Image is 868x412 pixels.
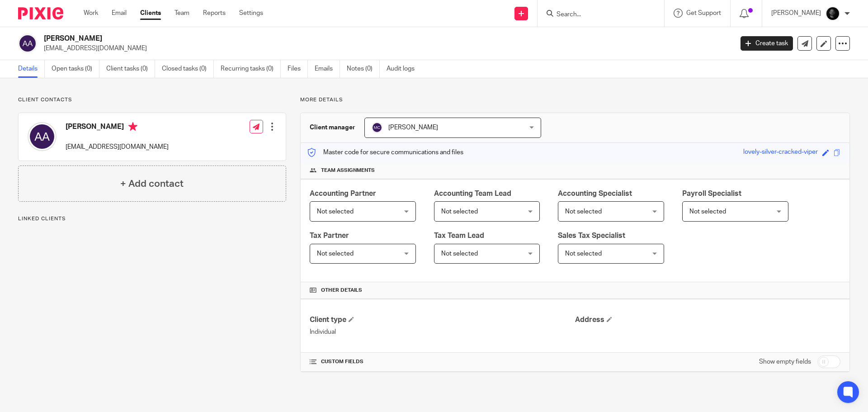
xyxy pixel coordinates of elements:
[66,142,169,152] p: [EMAIL_ADDRESS][DOMAIN_NAME]
[434,232,484,239] span: Tax Team Lead
[128,122,137,131] i: Primary
[44,34,590,43] h2: [PERSON_NAME]
[300,96,850,104] p: More details
[203,9,226,18] a: Reports
[162,60,214,78] a: Closed tasks (0)
[307,148,463,157] p: Master code for secure communications and files
[66,122,169,133] h4: [PERSON_NAME]
[288,60,308,78] a: Files
[52,60,99,78] a: Open tasks (0)
[434,190,511,197] span: Accounting Team Lead
[310,123,355,132] h3: Client manager
[18,96,286,104] p: Client contacts
[310,358,575,365] h4: CUSTOM FIELDS
[682,190,741,197] span: Payroll Specialist
[686,10,721,16] span: Get Support
[689,208,726,215] span: Not selected
[441,251,478,257] span: Not selected
[575,315,840,325] h4: Address
[310,315,575,325] h4: Client type
[771,9,821,18] p: [PERSON_NAME]
[310,327,575,336] p: Individual
[372,122,382,133] img: svg%3E
[388,124,438,131] span: [PERSON_NAME]
[44,44,727,53] p: [EMAIL_ADDRESS][DOMAIN_NAME]
[106,60,155,78] a: Client tasks (0)
[18,60,45,78] a: Details
[565,251,602,257] span: Not selected
[565,208,602,215] span: Not selected
[743,147,818,158] div: lovely-silver-cracked-viper
[321,167,375,174] span: Team assignments
[140,9,161,18] a: Clients
[317,251,354,257] span: Not selected
[759,357,811,366] label: Show empty fields
[387,60,421,78] a: Audit logs
[120,177,184,191] h4: + Add contact
[558,232,625,239] span: Sales Tax Specialist
[558,190,632,197] span: Accounting Specialist
[175,9,189,18] a: Team
[84,9,98,18] a: Work
[310,232,349,239] span: Tax Partner
[18,215,286,223] p: Linked clients
[321,287,362,294] span: Other details
[315,60,340,78] a: Emails
[18,7,63,19] img: Pixie
[239,9,263,18] a: Settings
[826,6,840,21] img: Chris.jpg
[221,60,281,78] a: Recurring tasks (0)
[28,122,57,151] img: svg%3E
[112,9,127,18] a: Email
[347,60,380,78] a: Notes (0)
[310,190,376,197] span: Accounting Partner
[317,208,354,215] span: Not selected
[441,208,478,215] span: Not selected
[556,11,637,19] input: Search
[741,36,793,51] a: Create task
[18,34,37,53] img: svg%3E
